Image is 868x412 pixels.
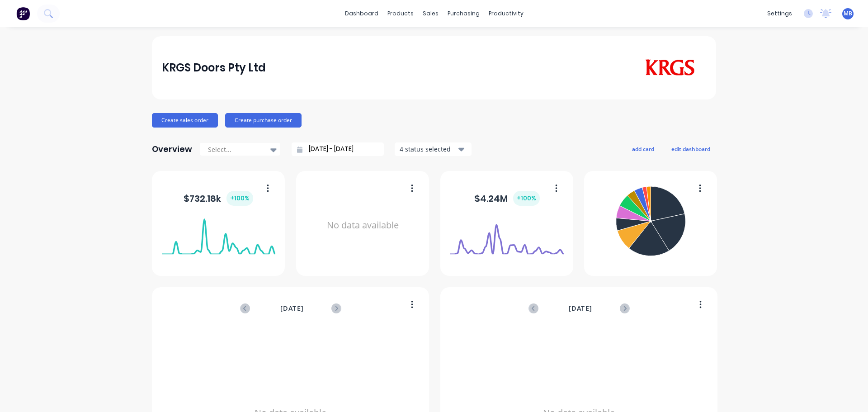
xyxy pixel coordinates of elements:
button: 4 status selected [395,142,472,156]
div: + 100 % [513,191,540,206]
img: Factory [16,7,30,20]
div: purchasing [443,7,484,20]
div: $ 4.24M [474,191,540,206]
div: No data available [306,183,420,268]
div: sales [418,7,443,20]
div: productivity [484,7,528,20]
div: $ 732.18k [184,191,253,206]
div: 4 status selected [400,144,457,154]
img: KRGS Doors Pty Ltd [643,59,697,76]
div: settings [763,7,797,20]
div: KRGS Doors Pty Ltd [162,59,266,77]
button: add card [626,143,660,155]
button: Create purchase order [225,113,302,128]
span: [DATE] [280,303,304,313]
div: Overview [152,140,192,158]
button: edit dashboard [665,143,716,155]
span: [DATE] [569,303,592,313]
div: products [383,7,418,20]
div: + 100 % [226,191,253,206]
button: Create sales order [152,113,218,128]
a: dashboard [340,7,383,20]
span: MB [844,9,852,18]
